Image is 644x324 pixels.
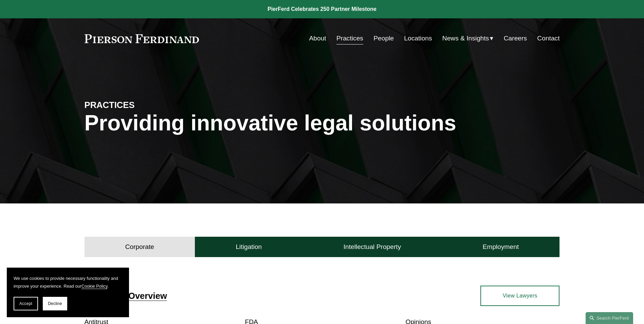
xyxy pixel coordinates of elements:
[483,243,519,251] h4: Employment
[442,33,489,44] span: News & Insights
[7,268,129,317] section: Cookie banner
[81,284,108,289] a: Cookie Policy
[344,243,401,251] h4: Intellectual Property
[125,243,154,251] h4: Corporate
[404,32,432,45] a: Locations
[480,286,559,306] a: View Lawyers
[19,301,32,306] span: Accept
[43,297,67,310] button: Decline
[537,32,559,45] a: Contact
[336,32,363,45] a: Practices
[504,32,527,45] a: Careers
[48,301,62,306] span: Decline
[14,274,122,290] p: We use cookies to provide necessary functionality and improve your experience. Read our .
[85,291,167,301] a: Corporate Overview
[85,111,560,136] h1: Providing innovative legal solutions
[586,312,633,324] a: Search this site
[236,243,262,251] h4: Litigation
[442,32,494,45] a: folder dropdown
[14,297,38,310] button: Accept
[85,100,203,110] h4: PRACTICES
[373,32,394,45] a: People
[309,32,326,45] a: About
